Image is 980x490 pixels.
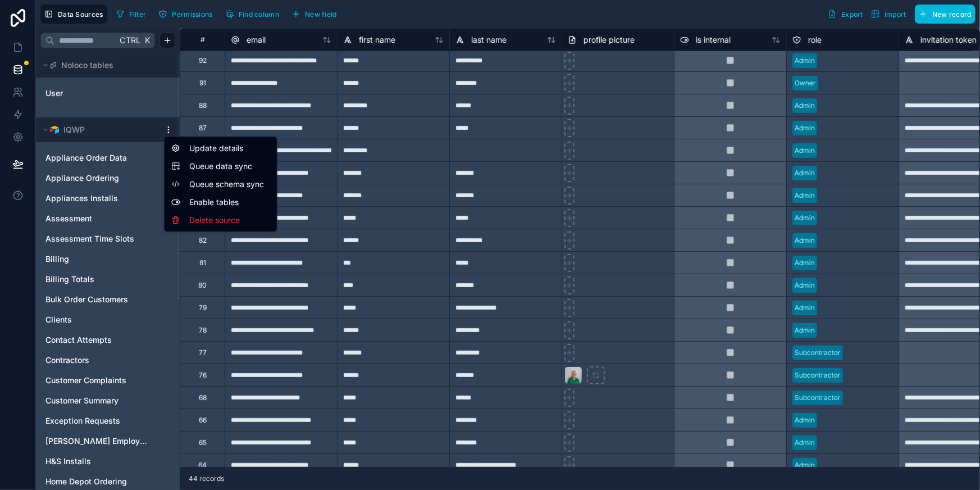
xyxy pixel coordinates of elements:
[167,211,275,229] div: Delete source
[171,179,270,190] button: Queue schema sync
[189,179,270,190] span: Queue schema sync
[167,139,275,157] div: Update details
[167,193,275,211] div: Enable tables
[171,161,270,172] button: Queue data sync
[189,161,270,172] span: Queue data sync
